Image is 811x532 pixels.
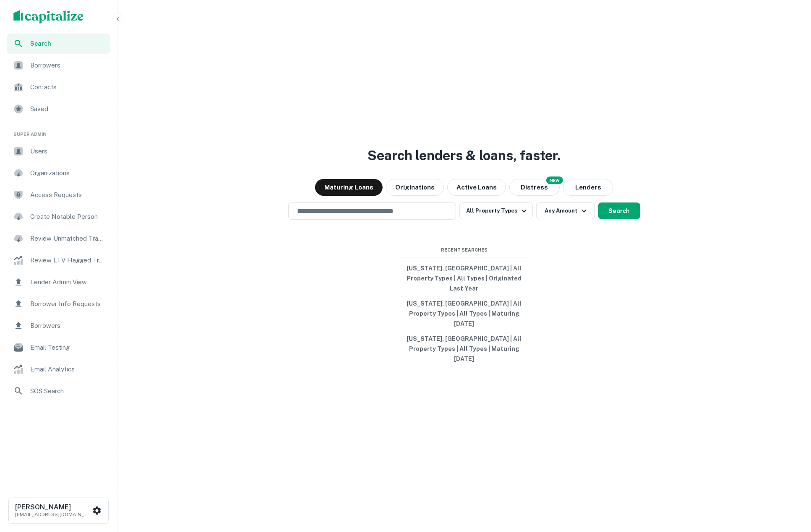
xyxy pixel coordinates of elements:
a: Saved [7,99,110,119]
button: [US_STATE], [GEOGRAPHIC_DATA] | All Property Types | All Types | Maturing [DATE] [402,331,527,366]
a: Contacts [7,77,110,97]
button: Maturing Loans [315,179,383,196]
span: Saved [30,104,105,114]
div: NEW [546,176,563,184]
a: Search [7,34,110,54]
button: Search [598,202,640,219]
iframe: Chat Widget [769,465,811,505]
a: Users [7,141,110,161]
button: [PERSON_NAME][EMAIL_ADDRESS][DOMAIN_NAME] [8,498,109,524]
span: SOS Search [30,386,105,396]
span: Contacts [30,82,105,92]
a: Lender Admin View [7,272,110,292]
a: Review Unmatched Transactions [7,228,110,249]
a: Create Notable Person [7,207,110,227]
span: Users [30,146,105,156]
p: [EMAIL_ADDRESS][DOMAIN_NAME] [15,511,91,518]
span: Review Unmatched Transactions [30,234,105,244]
span: Borrowers [30,321,105,331]
h6: [PERSON_NAME] [15,504,91,511]
span: Borrowers [30,60,105,70]
img: capitalize-logo.png [13,10,84,23]
button: [US_STATE], [GEOGRAPHIC_DATA] | All Property Types | All Types | Maturing [DATE] [402,296,527,331]
span: Organizations [30,168,105,178]
a: Access Requests [7,185,110,205]
button: Any Amount [536,202,595,219]
span: Create Notable Person [30,212,105,222]
button: All Property Types [459,202,532,219]
button: Originations [386,179,444,196]
a: Organizations [7,163,110,183]
a: Borrowers [7,316,110,336]
a: Review LTV Flagged Transactions [7,250,110,270]
a: Email Analytics [7,359,110,379]
button: [US_STATE], [GEOGRAPHIC_DATA] | All Property Types | All Types | Originated Last Year [402,261,527,296]
button: Active Loans [447,179,506,196]
li: Super Admin [7,121,110,141]
span: Email Analytics [30,364,105,374]
span: Review LTV Flagged Transactions [30,255,105,265]
button: Lenders [563,179,613,196]
a: Email Testing [7,337,110,358]
span: Access Requests [30,190,105,200]
span: Lender Admin View [30,277,105,287]
a: Borrower Info Requests [7,294,110,314]
a: SOS Search [7,381,110,401]
a: Borrowers [7,55,110,75]
span: Search [30,39,105,48]
h3: Search lenders & loans, faster. [368,145,561,166]
span: Email Testing [30,343,105,353]
span: Borrower Info Requests [30,299,105,309]
button: Search distressed loans with lien and other non-mortgage details. [509,179,560,196]
span: Recent Searches [402,247,527,254]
